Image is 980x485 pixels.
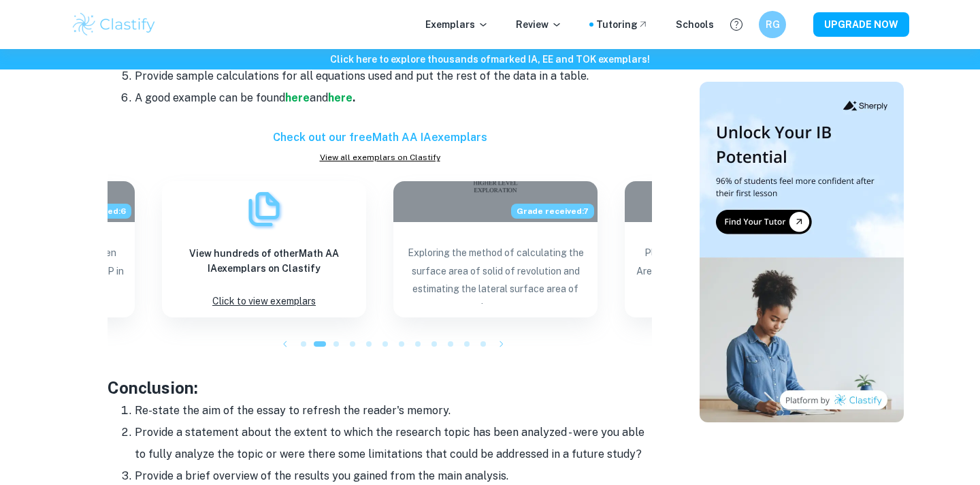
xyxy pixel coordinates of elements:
p: Review [516,17,562,32]
p: Plastic Water Bottle: Finding Surface Area, Volume and Possible Optimal Shape [636,244,818,304]
a: Tutoring [596,17,649,32]
li: Re-state the aim of the essay to refresh the reader's memory. [135,400,652,422]
span: Grade received: 7 [511,204,594,219]
h6: Click here to explore thousands of marked IA, EE and TOK exemplars ! [3,52,977,67]
img: Thumbnail [700,82,904,422]
a: here [328,91,353,104]
button: Help and Feedback [725,13,748,36]
a: here [285,91,310,104]
button: RG [759,11,786,38]
p: Exemplars [425,17,489,32]
li: Provide sample calculations for all equations used and put the rest of the data in a table. [135,65,652,87]
h6: View hundreds of other Math AA IA exemplars on Clastify [173,246,355,276]
p: Exploring the method of calculating the surface area of solid of revolution and estimating the la... [404,244,587,304]
img: Clastify logo [71,11,157,38]
p: Click to view exemplars [212,292,316,311]
li: A good example can be found and [135,87,652,109]
a: Blog exemplar: Plastic Water Bottle: Finding Surface ArPlastic Water Bottle: Finding Surface Area... [625,181,829,317]
a: Blog exemplar: Exploring the method of calculating the Grade received:7Exploring the method of ca... [393,181,598,317]
a: Schools [676,17,714,32]
a: View all exemplars on Clastify [108,151,652,163]
strong: . [353,91,355,104]
h3: Conclusion: [108,375,652,400]
img: Exemplars [244,189,284,230]
a: ExemplarsView hundreds of otherMath AA IAexemplars on ClastifyClick to view exemplars [162,181,366,317]
li: Provide a statement about the extent to which the research topic has been analyzed - were you abl... [135,422,652,465]
h6: RG [765,17,781,32]
button: UPGRADE NOW [813,12,909,37]
h6: Check out our free Math AA IA exemplars [108,129,652,146]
